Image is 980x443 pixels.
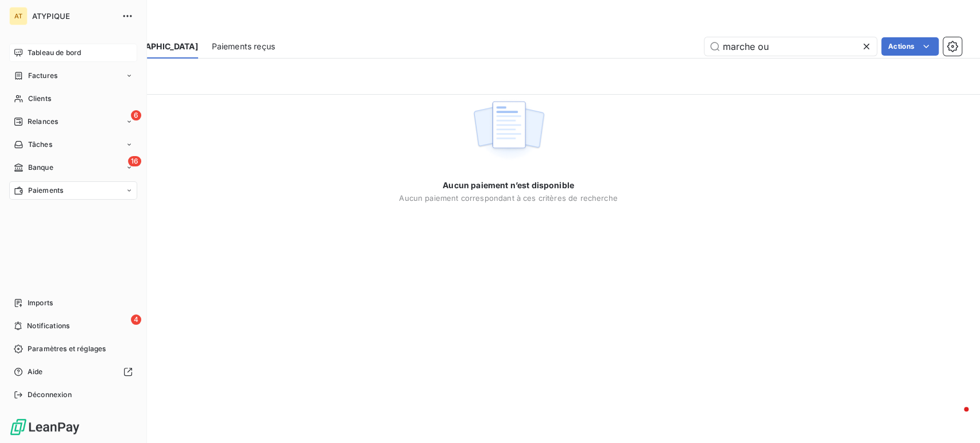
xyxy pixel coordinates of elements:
[28,298,53,308] span: Imports
[9,363,137,381] a: Aide
[28,94,51,104] span: Clients
[28,48,81,58] span: Tableau de bord
[443,180,574,191] span: Aucun paiement n’est disponible
[472,95,545,166] img: empty state
[32,11,115,21] span: ATYPIQUE
[941,404,969,432] iframe: Intercom live chat
[27,321,69,331] span: Notifications
[28,185,63,196] span: Paiements
[28,116,58,127] span: Relances
[704,37,877,56] input: Rechercher
[131,110,141,121] span: 6
[28,71,57,81] span: Factures
[131,314,141,325] span: 4
[881,37,939,56] button: Actions
[9,7,28,25] div: AT
[28,162,53,173] span: Banque
[399,193,617,203] span: Aucun paiement correspondant à ces critères de recherche
[128,156,141,166] span: 16
[28,390,72,400] span: Déconnexion
[212,41,275,52] span: Paiements reçus
[9,418,80,436] img: Logo LeanPay
[28,344,106,354] span: Paramètres et réglages
[28,139,52,150] span: Tâches
[28,367,43,377] span: Aide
